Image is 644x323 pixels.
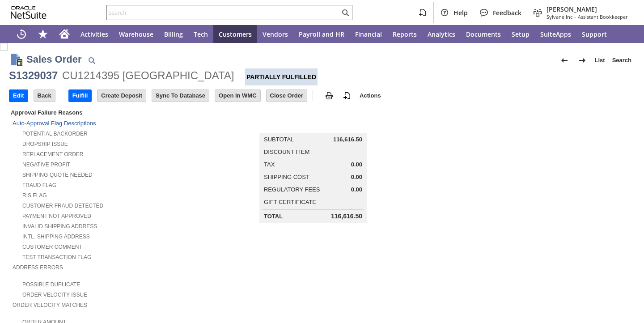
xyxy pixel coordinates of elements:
[9,90,28,102] input: Edit
[342,90,352,101] img: add-record.svg
[11,25,32,43] a: Recent Records
[257,25,293,43] a: Vendors
[22,213,91,219] a: Payment not approved
[54,25,75,43] a: Home
[194,30,208,38] span: Tech
[22,182,56,188] a: Fraud Flag
[38,29,48,39] svg: Shortcuts
[263,30,288,38] span: Vendors
[559,55,570,66] img: Previous
[13,264,63,271] a: Address Errors
[59,29,70,39] svg: Home
[356,92,385,99] a: Actions
[13,120,96,127] a: Auto-Approval Flag Descriptions
[119,30,153,38] span: Warehouse
[22,281,80,288] a: Possible Duplicate
[535,25,576,43] a: SuiteApps
[22,151,83,157] a: Replacement Order
[107,7,340,18] input: Search
[264,199,316,205] a: Gift Certificate
[540,30,571,38] span: SuiteApps
[9,107,214,118] div: Approval Failure Reasons
[264,186,320,193] a: Regulatory Fees
[213,25,257,43] a: Customers
[219,30,252,38] span: Customers
[22,141,68,147] a: Dropship Issue
[351,161,362,168] span: 0.00
[22,161,70,168] a: Negative Profit
[86,55,97,66] img: Quick Find
[547,13,572,20] span: Sylvane Inc
[32,25,54,43] div: Shortcuts
[466,30,501,38] span: Documents
[324,90,335,101] img: print.svg
[164,30,183,38] span: Billing
[512,30,530,38] span: Setup
[114,25,159,43] a: Warehouse
[331,212,362,220] span: 116,616.50
[264,213,283,220] a: Total
[97,90,146,102] input: Create Deposit
[22,234,90,240] a: Intl. Shipping Address
[609,53,635,68] a: Search
[574,13,576,20] span: -
[299,30,344,38] span: Payroll and HR
[22,223,97,229] a: Invalid Shipping Address
[264,149,309,155] a: Discount Item
[215,90,260,102] input: Open In WMC
[22,254,91,260] a: Test Transaction Flag
[264,174,309,180] a: Shipping Cost
[11,6,47,19] svg: logo
[159,25,188,43] a: Billing
[75,25,114,43] a: Activities
[422,25,461,43] a: Analytics
[264,136,294,143] a: Subtotal
[453,8,468,17] span: Help
[62,68,234,83] div: CU1214395 [GEOGRAPHIC_DATA]
[333,136,362,143] span: 116,616.50
[22,131,88,137] a: Potential Backorder
[259,119,367,133] caption: Summary
[576,25,612,43] a: Support
[245,68,318,85] div: Partially Fulfilled
[16,29,27,39] svg: Recent Records
[80,30,108,38] span: Activities
[387,25,422,43] a: Reports
[22,172,93,178] a: Shipping Quote Needed
[26,52,82,67] h1: Sales Order
[582,30,607,38] span: Support
[355,30,382,38] span: Financial
[493,8,521,17] span: Feedback
[264,161,275,168] a: Tax
[393,30,417,38] span: Reports
[188,25,213,43] a: Tech
[267,90,307,102] input: Close Order
[293,25,350,43] a: Payroll and HR
[506,25,535,43] a: Setup
[461,25,506,43] a: Documents
[340,7,351,18] svg: Search
[22,292,87,298] a: Order Velocity Issue
[428,30,455,38] span: Analytics
[22,203,103,209] a: Customer Fraud Detected
[22,244,82,250] a: Customer Comment
[69,90,92,102] input: Fulfill
[577,55,588,66] img: Next
[152,90,209,102] input: Sync To Database
[13,302,87,308] a: Order Velocity Matches
[9,68,58,83] div: S1329037
[591,53,609,68] a: List
[22,192,47,199] a: RIS flag
[350,25,387,43] a: Financial
[351,174,362,181] span: 0.00
[34,90,55,102] input: Back
[578,13,628,20] span: Assistant Bookkeeper
[351,186,362,193] span: 0.00
[547,5,628,13] span: [PERSON_NAME]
